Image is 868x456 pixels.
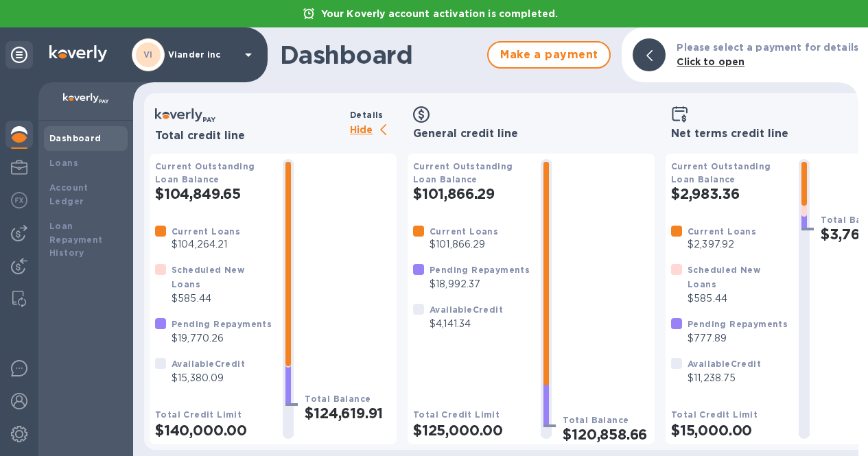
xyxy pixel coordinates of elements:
h2: $2,983.36 [671,185,788,202]
b: Details [350,110,384,120]
p: $104,264.21 [172,237,240,252]
p: $585.44 [688,291,788,306]
h2: $140,000.00 [155,422,272,439]
h2: $101,866.29 [413,185,530,202]
b: Available Credit [430,304,503,315]
p: $19,770.26 [172,331,272,346]
p: $101,866.29 [430,237,498,252]
p: Hide [350,122,397,139]
b: Loan Repayment History [49,221,103,259]
b: Current Loans [172,226,240,237]
b: Available Credit [688,359,761,369]
b: Scheduled New Loans [688,265,760,289]
b: Total Credit Limit [155,409,242,420]
b: Total Balance [305,394,371,404]
h2: $120,858.66 [563,426,649,443]
b: Loans [49,158,78,168]
img: My Profile [11,159,27,176]
h2: $124,619.91 [305,405,391,422]
h1: Dashboard [280,40,480,69]
b: Pending Repayments [430,265,530,275]
b: Current Loans [688,226,756,237]
p: $11,238.75 [688,371,761,385]
p: $2,397.92 [688,237,756,252]
b: Current Loans [430,226,498,237]
img: Foreign exchange [11,192,27,208]
p: Your Koverly account activation is completed. [314,7,565,21]
p: $585.44 [172,291,272,306]
p: $777.89 [688,331,788,346]
h3: Total credit line [155,130,344,143]
h2: $15,000.00 [671,422,788,439]
b: Current Outstanding Loan Balance [155,161,255,184]
b: Pending Repayments [688,319,788,329]
div: Unpin categories [5,41,33,69]
h2: $104,849.65 [155,185,272,202]
b: Account Ledger [49,182,89,206]
b: Click to open [677,56,744,67]
p: $18,992.37 [430,277,530,291]
b: Current Outstanding Loan Balance [671,161,771,184]
b: Available Credit [172,359,245,369]
h3: General credit line [413,128,649,141]
span: Make a payment [500,47,598,63]
b: VI [143,49,153,60]
b: Total Credit Limit [413,409,500,420]
b: Please select a payment for details [677,42,858,53]
b: Current Outstanding Loan Balance [413,161,513,184]
h2: $125,000.00 [413,422,530,439]
b: Scheduled New Loans [172,265,244,289]
b: Pending Repayments [172,319,272,329]
button: Make a payment [487,41,611,69]
b: Dashboard [49,133,102,143]
p: $4,141.34 [430,317,503,331]
p: Viander inc [168,50,237,60]
b: Total Credit Limit [671,409,758,420]
p: $15,380.09 [172,371,245,385]
b: Total Balance [563,415,629,425]
img: Logo [49,45,107,62]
